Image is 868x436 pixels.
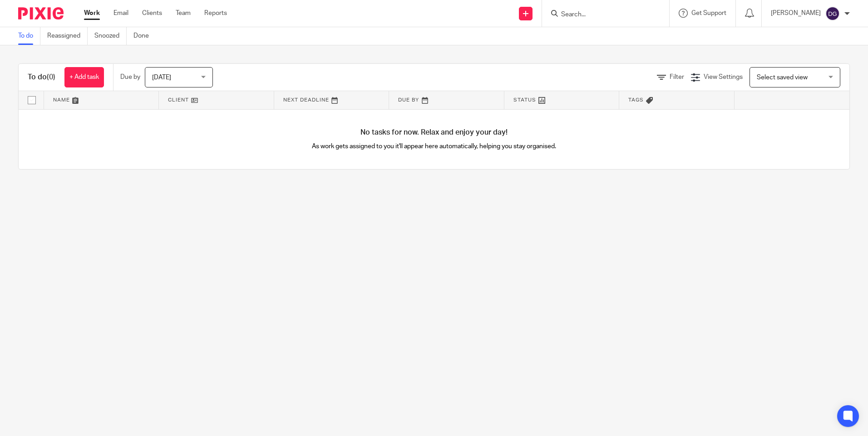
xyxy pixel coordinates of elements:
[64,67,104,87] a: + Add task
[227,142,642,151] p: As work gets assigned to you it'll appear here automatically, helping you stay organised.
[18,7,64,19] img: Pixie
[113,9,128,18] a: Email
[47,27,88,45] a: Reassigned
[133,27,156,45] a: Done
[825,6,840,21] img: svg%3E
[152,74,171,81] span: [DATE]
[47,73,55,81] span: (0)
[704,74,743,80] span: View Settings
[18,27,40,45] a: To do
[120,73,140,82] p: Due by
[204,9,227,18] a: Reports
[628,97,644,102] span: Tags
[28,73,55,82] h1: To do
[670,74,684,80] span: Filter
[757,74,808,81] span: Select saved view
[94,27,127,45] a: Snoozed
[176,9,191,18] a: Team
[84,9,100,18] a: Work
[691,10,726,16] span: Get Support
[771,9,821,18] p: [PERSON_NAME]
[19,128,849,137] h4: No tasks for now. Relax and enjoy your day!
[142,9,162,18] a: Clients
[560,11,642,19] input: Search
